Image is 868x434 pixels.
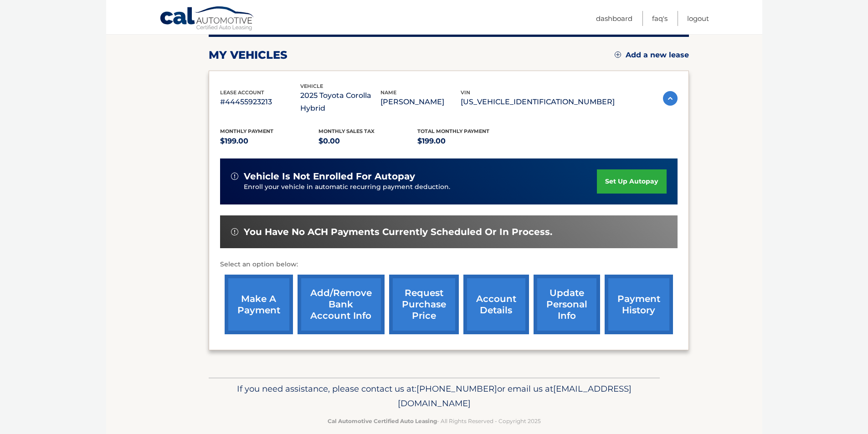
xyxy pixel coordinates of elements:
a: FAQ's [652,11,668,26]
p: [US_VEHICLE_IDENTIFICATION_NUMBER] [461,96,615,108]
img: alert-white.svg [231,173,238,180]
a: update personal info [534,275,600,334]
img: add.svg [615,51,621,58]
span: vin [461,89,470,96]
span: vehicle [300,83,323,89]
p: $199.00 [220,135,319,148]
a: account details [463,275,529,334]
a: request purchase price [389,275,459,334]
p: #44455923213 [220,96,300,108]
a: Logout [687,11,709,26]
a: Cal Automotive [159,6,255,32]
span: Monthly sales Tax [318,128,375,134]
a: make a payment [225,275,293,334]
p: Select an option below: [220,259,678,270]
p: If you need assistance, please contact us at: or email us at [215,382,654,411]
a: Dashboard [596,11,632,26]
p: Enroll your vehicle in automatic recurring payment deduction. [244,182,597,192]
span: [PHONE_NUMBER] [416,383,497,394]
a: set up autopay [597,169,666,194]
img: alert-white.svg [231,228,238,235]
strong: Cal Automotive Certified Auto Leasing [328,418,437,424]
a: payment history [605,275,673,334]
span: Monthly Payment [220,128,273,134]
p: $199.00 [417,135,516,148]
span: Total Monthly Payment [417,128,489,134]
p: - All Rights Reserved - Copyright 2025 [215,416,654,426]
a: Add/Remove bank account info [298,275,385,334]
a: Add a new lease [615,51,689,60]
h2: my vehicles [209,48,288,62]
span: You have no ACH payments currently scheduled or in process. [244,226,552,238]
p: 2025 Toyota Corolla Hybrid [300,89,380,115]
span: [EMAIL_ADDRESS][DOMAIN_NAME] [398,383,632,408]
p: $0.00 [318,135,417,148]
span: name [380,89,396,96]
span: lease account [220,89,264,96]
p: [PERSON_NAME] [380,96,461,108]
span: vehicle is not enrolled for autopay [244,171,415,182]
img: accordion-active.svg [663,91,678,106]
